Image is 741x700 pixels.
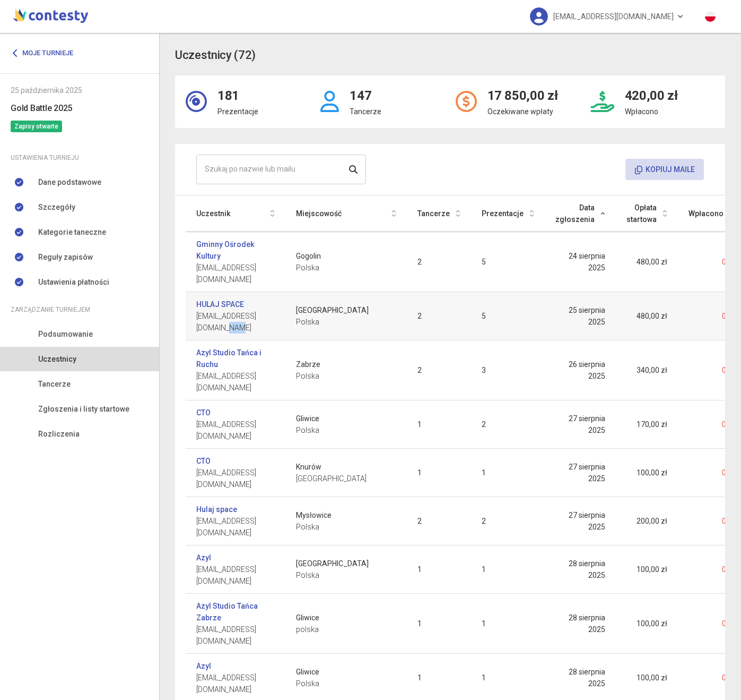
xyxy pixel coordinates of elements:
[196,503,237,515] a: Hulaj space
[38,403,129,415] span: Zgłoszenia i listy startowe
[407,449,471,497] td: 1
[471,449,545,497] td: 1
[471,497,545,545] td: 2
[196,672,275,695] span: [EMAIL_ADDRESS][DOMAIN_NAME]
[616,497,678,545] td: 200,00 zł
[545,449,616,497] td: 27 sierpnia 2025
[196,515,275,539] span: [EMAIL_ADDRESS][DOMAIN_NAME]
[11,152,149,164] div: Ustawienia turnieju
[217,106,258,117] p: Prezentacje
[296,424,396,436] span: Polska
[296,304,396,316] span: [GEOGRAPHIC_DATA]
[175,46,256,65] h3: Uczestnicy (72)
[296,370,396,382] span: Polska
[296,521,396,533] span: Polska
[545,594,616,654] td: 28 sierpnia 2025
[350,106,381,117] p: Tancerze
[196,467,275,490] span: [EMAIL_ADDRESS][DOMAIN_NAME]
[296,569,396,581] span: Polska
[196,600,275,624] a: Azyl Studio Tańca Zabrze
[545,340,616,400] td: 26 sierpnia 2025
[196,624,275,647] span: [EMAIL_ADDRESS][DOMAIN_NAME]
[296,413,396,424] span: Gliwice
[407,232,471,292] td: 2
[471,340,545,400] td: 3
[38,378,71,390] span: Tancerze
[296,250,396,262] span: Gogolin
[471,292,545,340] td: 5
[296,473,396,484] span: [GEOGRAPHIC_DATA]
[545,400,616,449] td: 27 sierpnia 2025
[38,226,106,238] span: Kategorie taneczne
[38,176,101,188] span: Dane podstawowe
[545,232,616,292] td: 24 sierpnia 2025
[38,251,93,263] span: Reguły zapisów
[545,195,616,232] th: Data zgłoszenia
[196,419,275,442] span: [EMAIL_ADDRESS][DOMAIN_NAME]
[296,262,396,274] span: Polska
[407,195,471,232] th: Tancerze
[38,276,109,288] span: Ustawienia płatności
[296,612,396,624] span: Gliwice
[196,310,275,334] span: [EMAIL_ADDRESS][DOMAIN_NAME]
[407,594,471,654] td: 1
[545,292,616,340] td: 25 sierpnia 2025
[616,292,678,340] td: 480,00 zł
[11,44,81,63] a: Moje turnieje
[196,238,275,262] a: Gminny Ośrodek Kultury
[196,660,211,672] a: Azyl
[296,316,396,328] span: Polska
[688,208,723,219] span: Wpłacono
[471,232,545,292] td: 5
[407,545,471,594] td: 1
[38,201,75,213] span: Szczegóły
[471,594,545,654] td: 1
[625,106,678,117] p: Wpłacono
[471,400,545,449] td: 2
[38,328,93,340] span: Podsumowanie
[616,340,678,400] td: 340,00 zł
[296,509,396,521] span: Mysłowice
[487,86,558,106] h2: 17 850,00 zł
[196,564,275,587] span: [EMAIL_ADDRESS][DOMAIN_NAME]
[471,545,545,594] td: 1
[407,400,471,449] td: 1
[471,195,545,232] th: Prezentacje
[616,400,678,449] td: 170,00 zł
[11,84,149,96] div: 25 października 2025
[616,594,678,654] td: 100,00 zł
[625,159,704,180] button: Kopiuj maile
[38,428,80,440] span: Rozliczenia
[196,298,244,310] a: HULAJ SPACE
[186,195,285,232] th: Uczestnik
[11,121,62,132] span: Zapisy otwarte
[196,347,275,370] a: Azyl Studio Tańca i Ruchu
[196,262,275,285] span: [EMAIL_ADDRESS][DOMAIN_NAME]
[285,195,407,232] th: Miejscowość
[407,340,471,400] td: 2
[545,497,616,545] td: 27 sierpnia 2025
[296,624,396,635] span: polska
[38,353,76,365] span: Uczestnicy
[625,86,678,106] h2: 420,00 zł
[545,545,616,594] td: 28 sierpnia 2025
[616,232,678,292] td: 480,00 zł
[296,358,396,370] span: Zabrze
[616,545,678,594] td: 100,00 zł
[296,678,396,689] span: Polska
[196,552,211,564] a: Azyl
[196,455,211,467] a: CTO
[11,101,149,115] h6: Gold Battle 2025
[616,195,678,232] th: Opłata startowa
[296,558,396,569] span: [GEOGRAPHIC_DATA]
[196,407,211,419] a: CTO
[407,292,471,340] td: 2
[11,304,90,315] span: Zarządzanie turniejem
[350,86,381,106] h2: 147
[217,86,258,106] h2: 181
[616,449,678,497] td: 100,00 zł
[553,5,674,28] span: [EMAIL_ADDRESS][DOMAIN_NAME]
[296,461,396,473] span: Knurów
[196,370,275,394] span: [EMAIL_ADDRESS][DOMAIN_NAME]
[296,666,396,678] span: Gliwice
